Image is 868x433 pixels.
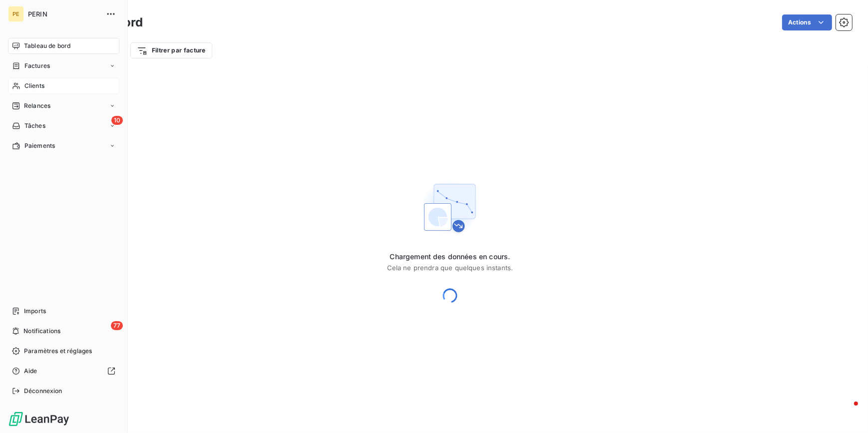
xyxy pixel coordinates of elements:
[24,121,45,130] span: Tâches
[24,81,44,90] span: Clients
[24,41,70,50] span: Tableau de bord
[24,61,50,70] span: Factures
[111,321,123,330] span: 77
[24,367,37,376] span: Aide
[834,399,858,423] iframe: Intercom live chat
[782,14,832,30] button: Actions
[24,141,55,150] span: Paiements
[418,176,482,240] img: First time
[24,101,50,110] span: Relances
[23,327,60,336] span: Notifications
[24,387,62,396] span: Déconnexion
[387,252,513,262] span: Chargement des données en cours.
[24,307,46,316] span: Imports
[111,116,123,125] span: 10
[8,6,24,22] div: PE
[387,264,513,272] span: Cela ne prendra que quelques instants.
[24,347,92,356] span: Paramètres et réglages
[8,363,119,379] a: Aide
[130,42,212,58] button: Filtrer par facture
[8,411,70,427] img: Logo LeanPay
[28,10,100,18] span: PERIN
